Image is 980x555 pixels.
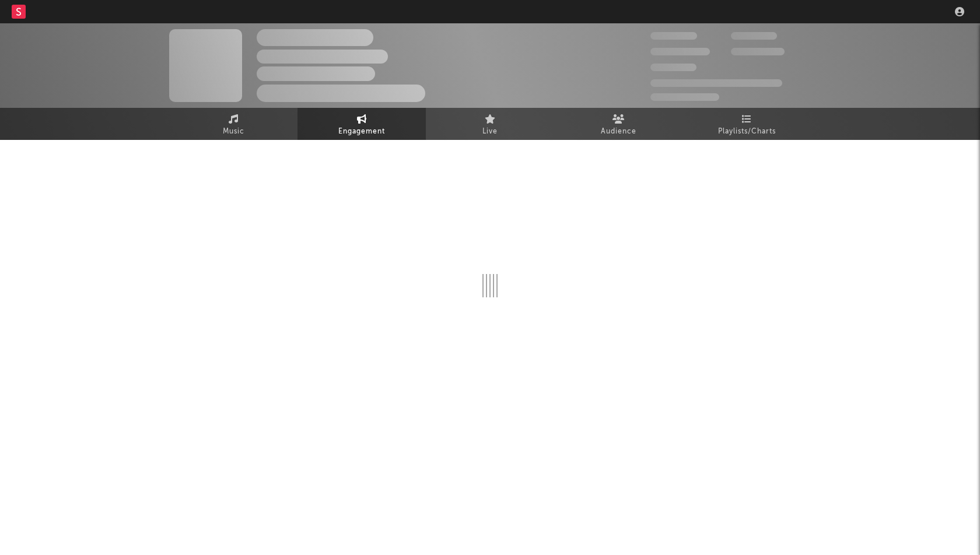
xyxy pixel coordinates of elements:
[718,125,776,139] span: Playlists/Charts
[482,125,498,139] span: Live
[731,48,785,55] span: 1 000 000
[223,125,244,139] span: Music
[601,125,636,139] span: Audience
[169,108,297,140] a: Music
[426,108,554,140] a: Live
[650,64,696,71] span: 100 000
[297,108,426,140] a: Engagement
[338,125,385,139] span: Engagement
[650,32,697,40] span: 300 000
[650,48,710,55] span: 50 000 000
[650,93,719,101] span: Jump Score: 85.0
[682,108,811,140] a: Playlists/Charts
[650,79,782,87] span: 50 000 000 Monthly Listeners
[731,32,777,40] span: 100 000
[554,108,682,140] a: Audience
